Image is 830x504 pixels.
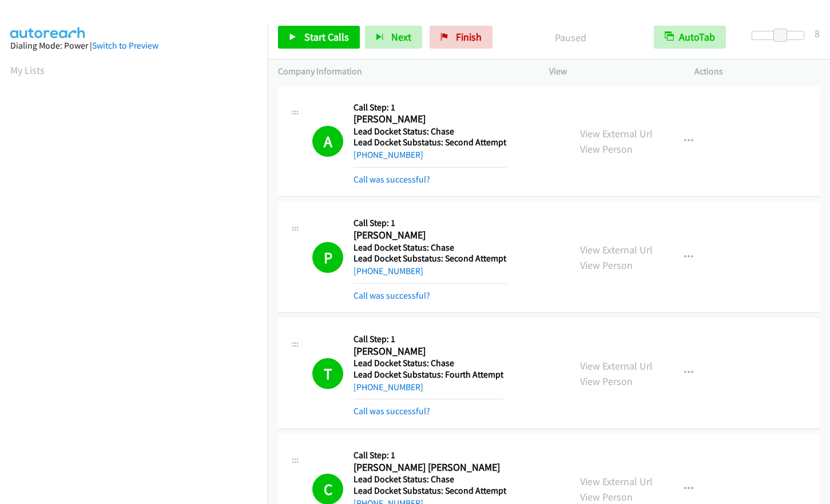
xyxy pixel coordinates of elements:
[391,30,411,43] span: Next
[797,207,830,297] iframe: Resource Center
[354,102,506,113] h5: Call Step: 1
[580,359,653,372] a: View External Url
[354,253,506,264] h5: Lead Docket Substatus: Second Attempt
[354,149,423,160] a: [PHONE_NUMBER]
[278,26,360,49] a: Start Calls
[580,127,653,140] a: View External Url
[354,474,506,485] h5: Lead Docket Status: Chase
[580,375,633,388] a: View Person
[354,290,430,301] a: Call was successful?
[354,126,506,137] h5: Lead Docket Status: Chase
[354,229,503,242] h2: [PERSON_NAME]
[580,142,633,156] a: View Person
[430,26,493,49] a: Finish
[354,345,503,358] h2: [PERSON_NAME]
[354,406,430,416] a: Call was successful?
[312,358,343,389] h1: T
[580,490,633,503] a: View Person
[354,334,503,345] h5: Call Step: 1
[580,475,653,488] a: View External Url
[312,242,343,273] h1: P
[354,382,423,392] a: [PHONE_NUMBER]
[354,137,506,148] h5: Lead Docket Substatus: Second Attempt
[10,64,45,77] a: My Lists
[354,113,503,126] h2: [PERSON_NAME]
[354,461,503,474] h2: [PERSON_NAME] [PERSON_NAME]
[508,30,633,45] p: Paused
[365,26,422,49] button: Next
[312,126,343,157] h1: A
[304,30,349,43] span: Start Calls
[354,242,506,253] h5: Lead Docket Status: Chase
[354,265,423,276] a: [PHONE_NUMBER]
[92,40,158,51] a: Switch to Preview
[10,39,257,53] div: Dialing Mode: Power |
[354,369,503,380] h5: Lead Docket Substatus: Fourth Attempt
[278,65,529,78] p: Company Information
[580,259,633,272] a: View Person
[654,26,726,49] button: AutoTab
[354,450,506,461] h5: Call Step: 1
[456,30,482,43] span: Finish
[354,358,503,369] h5: Lead Docket Status: Chase
[354,217,506,229] h5: Call Step: 1
[815,26,820,41] div: 8
[694,65,820,78] p: Actions
[354,485,506,497] h5: Lead Docket Substatus: Second Attempt
[580,243,653,256] a: View External Url
[354,174,430,185] a: Call was successful?
[549,65,674,78] p: View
